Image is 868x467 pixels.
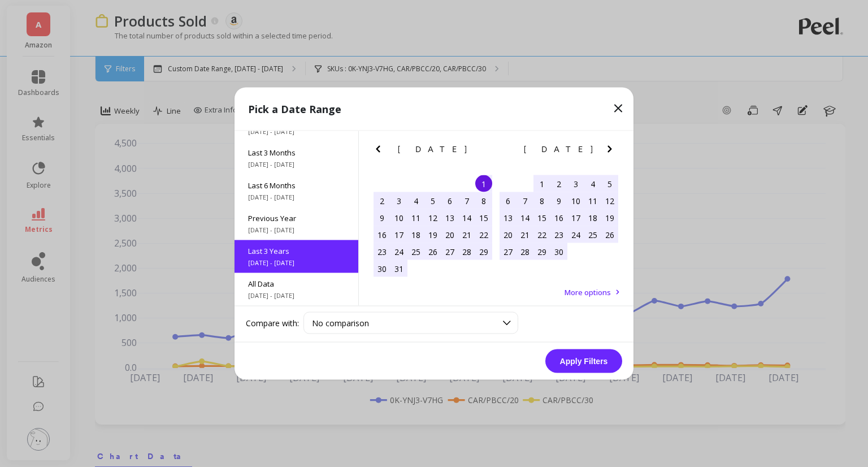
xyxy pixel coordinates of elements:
[601,209,618,226] div: Choose Saturday, November 19th, 2022
[601,226,618,243] div: Choose Saturday, November 26th, 2022
[312,318,369,328] span: No comparison
[248,291,345,300] span: [DATE] - [DATE]
[371,142,389,161] button: Previous Month
[374,209,390,226] div: Choose Sunday, October 9th, 2022
[248,279,345,289] span: All Data
[441,192,458,209] div: Choose Thursday, October 6th, 2022
[500,209,517,226] div: Choose Sunday, November 13th, 2022
[550,209,567,226] div: Choose Wednesday, November 16th, 2022
[458,209,475,226] div: Choose Friday, October 14th, 2022
[477,142,495,161] button: Next Month
[407,243,424,260] div: Choose Tuesday, October 25th, 2022
[407,226,424,243] div: Choose Tuesday, October 18th, 2022
[584,192,601,209] div: Choose Friday, November 11th, 2022
[550,192,567,209] div: Choose Wednesday, November 9th, 2022
[550,175,567,192] div: Choose Wednesday, November 2nd, 2022
[475,209,492,226] div: Choose Saturday, October 15th, 2022
[601,192,618,209] div: Choose Saturday, November 12th, 2022
[533,175,550,192] div: Choose Tuesday, November 1st, 2022
[533,243,550,260] div: Choose Tuesday, November 29th, 2022
[248,180,345,191] span: Last 6 Months
[424,192,441,209] div: Choose Wednesday, October 5th, 2022
[517,209,533,226] div: Choose Monday, November 14th, 2022
[500,243,517,260] div: Choose Sunday, November 27th, 2022
[533,192,550,209] div: Choose Tuesday, November 8th, 2022
[407,209,424,226] div: Choose Tuesday, October 11th, 2022
[390,260,407,277] div: Choose Monday, October 31st, 2022
[398,145,468,154] span: [DATE]
[248,127,345,136] span: [DATE] - [DATE]
[567,226,584,243] div: Choose Thursday, November 24th, 2022
[248,258,345,267] span: [DATE] - [DATE]
[533,226,550,243] div: Choose Tuesday, November 22nd, 2022
[248,246,345,256] span: Last 3 Years
[567,192,584,209] div: Choose Thursday, November 10th, 2022
[248,193,345,202] span: [DATE] - [DATE]
[374,243,390,260] div: Choose Sunday, October 23rd, 2022
[441,209,458,226] div: Choose Thursday, October 13th, 2022
[441,226,458,243] div: Choose Thursday, October 20th, 2022
[248,226,345,235] span: [DATE] - [DATE]
[374,260,390,277] div: Choose Sunday, October 30th, 2022
[424,209,441,226] div: Choose Wednesday, October 12th, 2022
[500,192,517,209] div: Choose Sunday, November 6th, 2022
[584,226,601,243] div: Choose Friday, November 25th, 2022
[475,226,492,243] div: Choose Saturday, October 22nd, 2022
[545,349,622,373] button: Apply Filters
[517,192,533,209] div: Choose Monday, November 7th, 2022
[441,243,458,260] div: Choose Thursday, October 27th, 2022
[458,243,475,260] div: Choose Friday, October 28th, 2022
[475,192,492,209] div: Choose Saturday, October 8th, 2022
[458,192,475,209] div: Choose Friday, October 7th, 2022
[374,226,390,243] div: Choose Sunday, October 16th, 2022
[390,226,407,243] div: Choose Monday, October 17th, 2022
[533,209,550,226] div: Choose Tuesday, November 15th, 2022
[475,175,492,192] div: Choose Saturday, October 1st, 2022
[567,209,584,226] div: Choose Thursday, November 17th, 2022
[517,243,533,260] div: Choose Monday, November 28th, 2022
[475,243,492,260] div: Choose Saturday, October 29th, 2022
[603,142,621,161] button: Next Month
[567,175,584,192] div: Choose Thursday, November 3rd, 2022
[584,209,601,226] div: Choose Friday, November 18th, 2022
[565,287,611,297] span: More options
[500,226,517,243] div: Choose Sunday, November 20th, 2022
[246,317,299,328] label: Compare with:
[374,192,390,209] div: Choose Sunday, October 2nd, 2022
[500,175,618,260] div: month 2022-11
[248,101,341,117] p: Pick a Date Range
[424,226,441,243] div: Choose Wednesday, October 19th, 2022
[458,226,475,243] div: Choose Friday, October 21st, 2022
[424,243,441,260] div: Choose Wednesday, October 26th, 2022
[390,243,407,260] div: Choose Monday, October 24th, 2022
[374,175,492,277] div: month 2022-10
[584,175,601,192] div: Choose Friday, November 4th, 2022
[550,226,567,243] div: Choose Wednesday, November 23rd, 2022
[524,145,594,154] span: [DATE]
[601,175,618,192] div: Choose Saturday, November 5th, 2022
[390,209,407,226] div: Choose Monday, October 10th, 2022
[248,148,345,158] span: Last 3 Months
[248,213,345,223] span: Previous Year
[248,160,345,169] span: [DATE] - [DATE]
[390,192,407,209] div: Choose Monday, October 3rd, 2022
[517,226,533,243] div: Choose Monday, November 21st, 2022
[550,243,567,260] div: Choose Wednesday, November 30th, 2022
[497,142,515,161] button: Previous Month
[407,192,424,209] div: Choose Tuesday, October 4th, 2022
